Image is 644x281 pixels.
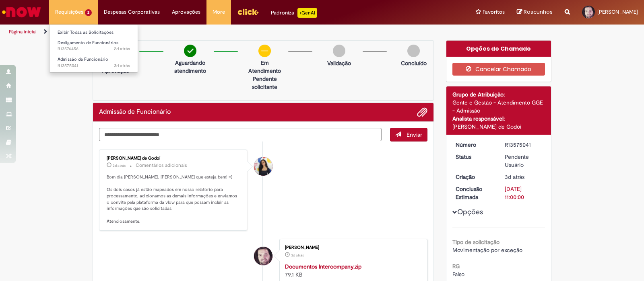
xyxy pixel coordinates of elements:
span: 3d atrás [505,173,524,180]
div: Opções do Chamado [446,41,551,57]
div: Analista responsável: [452,115,545,123]
a: Aberto R13576456 : Desligamento de Funcionários [50,39,138,53]
time: 29/09/2025 08:47:08 [291,253,304,258]
div: [PERSON_NAME] de Godoi [452,123,545,131]
span: Enviar [407,131,422,138]
span: More [213,8,225,16]
div: R13575041 [505,141,542,149]
span: 2 [85,9,92,16]
span: Rascunhos [524,8,553,16]
p: Aguardando atendimento [171,59,210,75]
div: Pendente Usuário [505,153,542,169]
time: 29/09/2025 08:47:51 [505,173,524,180]
div: 79.1 KB [285,263,419,279]
a: Exibir Todas as Solicitações [50,28,138,37]
p: Pendente solicitante [245,75,284,91]
img: ServiceNow [1,4,42,20]
a: Documentos Intercompany.zip [285,263,361,270]
div: Grupo de Atribuição: [452,90,545,98]
b: Tipo de solicitação [452,238,500,246]
div: [PERSON_NAME] de Godoi [107,156,241,161]
div: 29/09/2025 08:47:51 [505,173,542,181]
span: Admissão de Funcionário [58,56,108,62]
span: R13576456 [58,46,130,52]
dt: Conclusão Estimada [450,185,499,201]
textarea: Digite sua mensagem aqui... [99,128,382,142]
time: 29/09/2025 12:07:38 [114,46,130,52]
p: +GenAi [297,8,317,18]
span: Requisições [55,8,83,16]
img: click_logo_yellow_360x200.png [237,6,259,18]
span: 2d atrás [113,163,126,168]
div: [DATE] 11:00:00 [505,185,542,201]
a: Página inicial [9,29,37,35]
dt: Número [450,141,499,149]
span: R13575041 [58,63,130,69]
p: Concluído [401,59,427,67]
dt: Status [450,153,499,161]
div: Gente e Gestão - Atendimento GGE - Admissão [452,98,545,115]
span: 3d atrás [291,253,304,258]
span: Favoritos [483,8,505,16]
b: RG [452,263,460,270]
span: Despesas Corporativas [104,8,160,16]
p: Validação [327,59,351,67]
span: Movimentação por exceção [452,246,522,254]
span: Falso [452,271,464,278]
span: 3d atrás [114,63,130,69]
img: circle-minus.png [258,45,271,57]
img: img-circle-grey.png [333,45,345,57]
span: Desligamento de Funcionários [58,40,118,46]
a: Rascunhos [517,8,553,16]
button: Adicionar anexos [417,107,427,117]
div: [PERSON_NAME] [285,245,419,250]
button: Enviar [390,128,427,142]
ul: Requisições [49,24,138,73]
a: Aberto R13575041 : Admissão de Funcionário [50,55,138,70]
img: img-circle-grey.png [407,45,420,57]
div: Ana Santos de Godoi [254,157,272,176]
span: Aprovações [172,8,200,16]
div: Padroniza [271,8,317,18]
button: Cancelar Chamado [452,63,545,76]
ul: Trilhas de página [6,25,423,39]
span: 2d atrás [114,46,130,52]
p: Bom dia [PERSON_NAME], [PERSON_NAME] que esteja bem! =) Os dois casos já estão mapeados em nosso ... [107,174,241,225]
span: [PERSON_NAME] [597,8,638,15]
small: Comentários adicionais [136,162,187,169]
dt: Criação [450,173,499,181]
p: Em Atendimento [245,59,284,75]
img: check-circle-green.png [184,45,196,57]
h2: Admissão de Funcionário Histórico de tíquete [99,109,171,116]
div: Jonatas Silva De Oliveira [254,247,272,265]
